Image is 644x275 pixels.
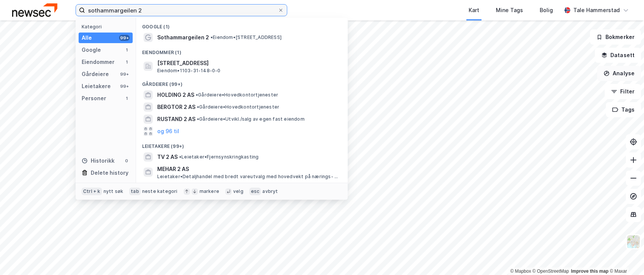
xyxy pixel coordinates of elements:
[626,235,641,249] img: Z
[590,30,641,45] button: Bokmerker
[157,174,340,180] span: Leietaker • Detaljhandel med bredt vareutvalg med hovedvekt på nærings- og nytelsesmidler
[82,188,102,195] div: Ctrl + k
[157,103,195,112] span: BERGTOR 2 AS
[129,188,141,195] div: tab
[157,90,194,99] span: HOLDING 2 AS
[179,154,181,160] span: •
[540,6,553,15] div: Bolig
[119,35,130,41] div: 99+
[157,152,178,162] span: TV 2 AS
[124,47,130,53] div: 1
[157,59,339,68] span: [STREET_ADDRESS]
[124,95,130,101] div: 1
[469,6,479,15] div: Kart
[196,92,198,98] span: •
[605,84,641,99] button: Filter
[157,115,195,124] span: RUSTAND 2 AS
[82,33,92,42] div: Alle
[249,188,261,195] div: esc
[211,34,282,40] span: Eiendom • [STREET_ADDRESS]
[124,59,130,65] div: 1
[533,269,569,274] a: OpenStreetMap
[595,48,641,63] button: Datasett
[196,92,278,98] span: Gårdeiere • Hovedkontortjenester
[606,102,641,117] button: Tags
[197,116,305,122] span: Gårdeiere • Utvikl./salg av egen fast eiendom
[496,6,523,15] div: Mine Tags
[82,45,101,54] div: Google
[136,75,348,89] div: Gårdeiere (99+)
[597,66,641,81] button: Analyse
[197,104,279,110] span: Gårdeiere • Hovedkontortjenester
[142,188,178,194] div: neste kategori
[136,44,348,57] div: Eiendommer (1)
[233,188,243,194] div: velg
[85,5,278,16] input: Søk på adresse, matrikkel, gårdeiere, leietakere eller personer
[119,71,130,77] div: 99+
[157,165,339,174] span: MEHAR 2 AS
[179,154,259,160] span: Leietaker • Fjernsynskringkasting
[124,158,130,164] div: 0
[119,83,130,89] div: 99+
[211,34,213,40] span: •
[136,137,348,151] div: Leietakere (99+)
[104,188,124,194] div: nytt søk
[82,57,115,67] div: Eiendommer
[571,269,608,274] a: Improve this map
[82,82,111,91] div: Leietakere
[157,68,221,74] span: Eiendom • 1103-31-148-0-0
[157,33,209,42] span: Sothammargeilen 2
[82,70,109,79] div: Gårdeiere
[606,239,644,275] div: Kontrollprogram for chat
[136,18,348,31] div: Google (1)
[12,3,57,17] img: newsec-logo.f6e21ccffca1b3a03d2d.png
[82,156,115,165] div: Historikk
[606,239,644,275] iframe: Chat Widget
[510,269,531,274] a: Mapbox
[200,188,219,194] div: markere
[262,188,278,194] div: avbryt
[157,127,179,136] button: og 96 til
[82,94,106,103] div: Personer
[573,6,620,15] div: Tale Hammerstad
[197,104,199,110] span: •
[197,116,199,122] span: •
[91,168,128,177] div: Delete history
[82,24,133,30] div: Kategori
